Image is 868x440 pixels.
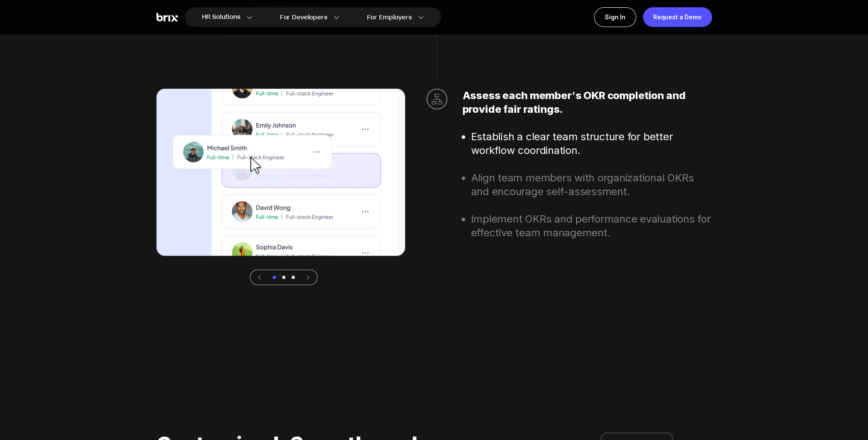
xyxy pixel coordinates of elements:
[463,89,712,116] h2: Assess each member's OKR completion and provide fair ratings.
[156,13,178,22] img: Brix Logo
[156,89,405,256] img: avatar
[367,13,412,22] span: For Employers
[594,7,636,27] a: Sign In
[202,10,240,24] span: HR Solutions
[471,212,712,240] li: Implement OKRs and performance evaluations for effective team management.
[280,13,327,22] span: For Developers
[643,7,712,27] a: Request a Demo
[471,171,712,199] li: Align team members with organizational OKRs and encourage self-assessment.
[471,130,712,157] li: Establish a clear team structure for better workflow coordination.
